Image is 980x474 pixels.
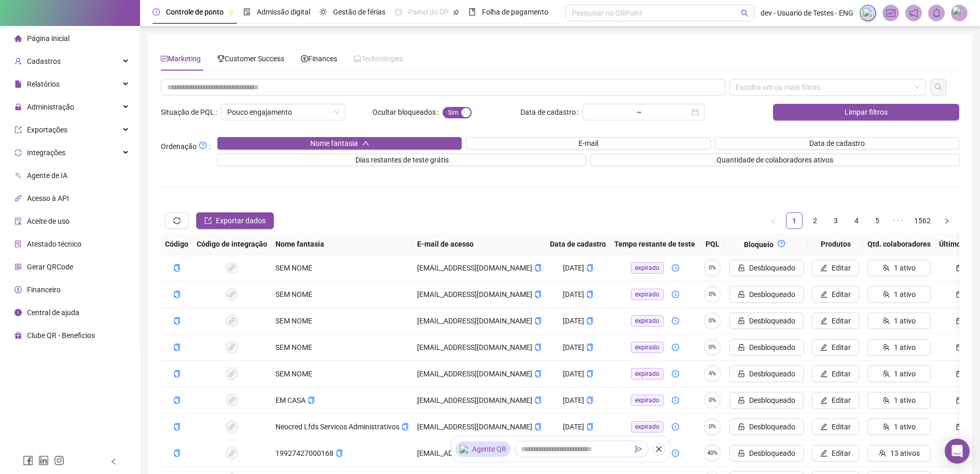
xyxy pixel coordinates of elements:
button: copiar [173,315,181,327]
button: Editar [812,286,859,303]
button: right [938,212,955,229]
span: pushpin [453,9,459,16]
span: edit [820,370,827,377]
span: 1 ativo [894,395,916,406]
button: copiar [173,342,181,353]
span: Desbloqueado [749,315,795,327]
div: Bloqueio [729,237,804,250]
span: clock-circle [672,397,679,404]
span: Dias restantes de teste grátis [355,154,449,166]
span: sync [15,149,22,156]
span: copy [173,344,181,351]
span: Gerar QRCode [27,263,73,271]
span: copy [586,291,593,298]
button: copiar [402,421,409,432]
button: copiar [534,395,542,406]
span: Quantidade de colaboradores ativos [716,154,833,166]
span: Controle de ponto [166,8,224,16]
span: unlock [738,370,745,377]
span: dollar [15,286,22,293]
span: Administração [27,103,74,111]
button: expiradoclock-circle [623,286,687,303]
span: unlock [738,264,745,272]
span: clock-circle [672,370,679,377]
button: 1 ativo [867,365,931,382]
span: copy [173,397,181,404]
span: 1 ativo [894,289,916,300]
span: 40% [703,450,721,456]
img: 12024 [951,5,967,21]
span: Editar [832,448,851,459]
span: Technologies [354,55,403,63]
span: edit [820,344,827,351]
span: Integrações [27,148,65,157]
span: expirado [631,342,664,353]
th: Tempo restante de teste [610,233,699,255]
button: Exportar dados [196,212,274,229]
span: user-add [15,58,22,65]
span: Atestado técnico [27,240,81,248]
button: Dias restantes de teste grátis [217,154,586,166]
button: Limpar filtros [773,104,959,120]
span: 4% [703,371,721,376]
span: 19927427000168 [275,449,334,457]
span: calendar [956,344,963,351]
span: copy [586,397,593,404]
span: copy [534,291,542,298]
button: left [765,212,782,229]
span: copy [534,264,542,272]
button: Desbloqueado [729,260,804,276]
td: SEM NOME [271,361,413,387]
span: calendar [956,264,963,272]
span: team [882,397,890,404]
span: expirado [631,368,664,380]
th: Código de integração [192,233,271,255]
th: Data de cadastro [546,233,610,255]
span: copy [586,264,593,272]
span: [EMAIL_ADDRESS][DOMAIN_NAME] [417,290,532,299]
span: Pouco engajamento [227,104,339,120]
li: 5 próximas páginas [890,212,906,229]
span: Exportar dados [216,215,266,226]
span: Editar [832,368,851,380]
span: clock-circle [672,344,679,351]
button: Editar [812,313,859,329]
li: 1 [786,212,803,229]
span: file [15,80,22,88]
span: Limpar filtros [845,106,888,118]
span: copy [173,264,181,272]
a: 1562 [911,213,934,228]
span: question-circle [199,142,206,149]
button: copiar [173,262,181,274]
span: Desbloqueado [749,421,795,432]
th: E-mail de acesso [413,233,546,255]
span: copy [173,423,181,430]
button: expiradoclock-circle [623,313,687,329]
button: Editar [812,445,859,462]
th: PQL [699,233,725,255]
span: clock-circle [672,291,679,298]
button: Data de cadastro [715,137,959,150]
span: [EMAIL_ADDRESS][DOMAIN_NAME] [417,343,532,351]
span: team [879,450,886,457]
span: copy [534,397,542,404]
span: Data de cadastro [809,138,865,149]
span: calendar [956,291,963,298]
li: 1562 [910,212,934,229]
span: copy [336,450,343,457]
span: sun [320,8,327,16]
span: export [204,217,212,224]
span: Central de ajuda [27,308,79,317]
span: team [882,423,890,430]
button: copiar [173,368,181,380]
td: SEM NOME [271,255,413,281]
span: close [655,445,662,453]
span: [EMAIL_ADDRESS][DOMAIN_NAME] [417,317,532,325]
button: expiradoclock-circle [623,365,687,382]
td: SEM NOME [271,308,413,334]
span: expirado [631,395,664,406]
span: Gestão de férias [333,8,385,16]
span: home [15,35,22,42]
button: sync [165,212,189,229]
li: Página anterior [765,212,782,229]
